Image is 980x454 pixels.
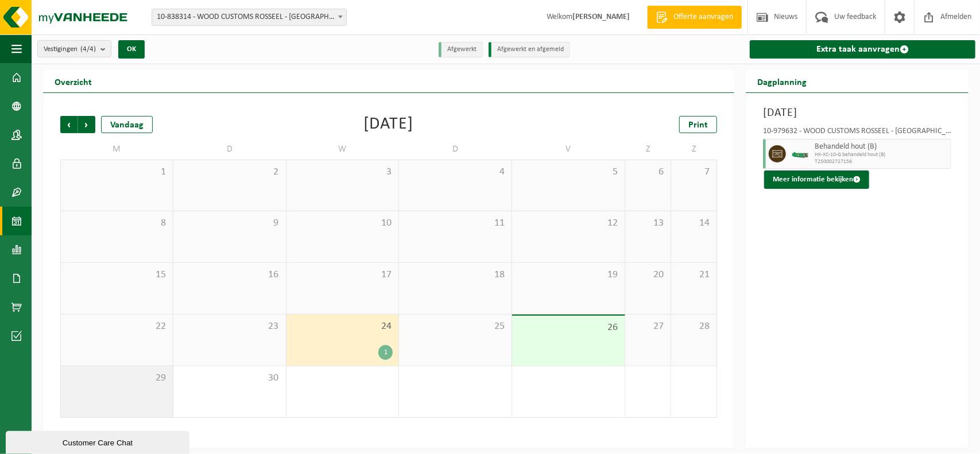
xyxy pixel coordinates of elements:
[815,152,948,158] span: HK-XC-10-G behandeld hout (B)
[378,345,393,360] div: 1
[292,217,393,230] span: 10
[631,166,665,179] span: 6
[518,217,619,230] span: 12
[815,158,948,165] span: T250002727156
[677,320,711,333] span: 28
[286,139,400,160] td: W
[292,269,393,281] span: 17
[173,139,286,160] td: D
[179,269,280,281] span: 16
[677,217,711,230] span: 14
[78,116,95,133] span: Volgende
[67,269,167,281] span: 15
[101,116,153,133] div: Vandaag
[67,372,167,385] span: 29
[764,170,869,189] button: Meer informatie bekijken
[671,11,736,23] span: Offerte aanvragen
[763,127,951,139] div: 10-979632 - WOOD CUSTOMS ROSSEEL - [GEOGRAPHIC_DATA]
[792,150,809,158] img: HK-XC-10-GN-00
[399,139,512,160] td: D
[518,166,619,179] span: 5
[631,217,665,230] span: 13
[67,166,167,179] span: 1
[625,139,671,160] td: Z
[292,166,393,179] span: 3
[179,372,280,385] span: 30
[67,217,167,230] span: 8
[405,217,506,230] span: 11
[405,269,506,281] span: 18
[679,116,717,133] a: Print
[60,116,78,133] span: Vorige
[746,70,818,92] h2: Dagplanning
[489,42,570,57] li: Afgewerkt en afgemeld
[677,166,711,179] span: 7
[763,104,951,122] h3: [DATE]
[405,166,506,179] span: 4
[152,9,347,26] span: 10-838314 - WOOD CUSTOMS ROSSEEL - OOSTKAMP
[6,429,192,454] iframe: chat widget
[179,320,280,333] span: 23
[60,139,173,160] td: M
[750,40,975,59] a: Extra taak aanvragen
[631,320,665,333] span: 27
[292,320,393,333] span: 24
[512,139,625,160] td: V
[815,142,948,152] span: Behandeld hout (B)
[671,139,717,160] td: Z
[647,6,742,29] a: Offerte aanvragen
[518,321,619,334] span: 26
[80,45,96,53] count: (4/4)
[631,269,665,281] span: 20
[439,42,483,57] li: Afgewerkt
[677,269,711,281] span: 21
[405,320,506,333] span: 25
[364,116,414,133] div: [DATE]
[179,217,280,230] span: 9
[152,9,346,25] span: 10-838314 - WOOD CUSTOMS ROSSEEL - OOSTKAMP
[43,70,103,92] h2: Overzicht
[118,40,145,59] button: OK
[572,13,630,21] strong: [PERSON_NAME]
[37,40,111,57] button: Vestigingen(4/4)
[44,41,96,58] span: Vestigingen
[67,320,167,333] span: 22
[179,166,280,179] span: 2
[518,269,619,281] span: 19
[688,121,708,130] span: Print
